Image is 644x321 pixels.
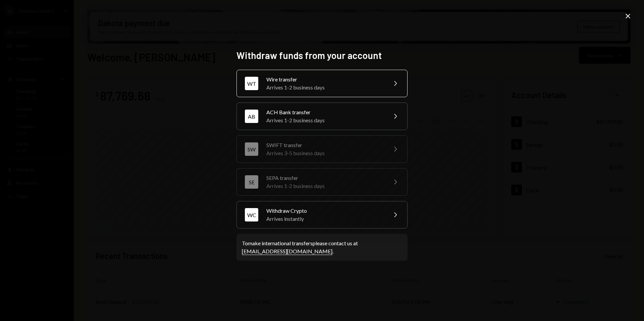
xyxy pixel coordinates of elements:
button: WCWithdraw CryptoArrives instantly [236,201,408,229]
div: Arrives 1-2 business days [266,83,383,91]
div: Arrives 1-2 business days [266,116,383,124]
button: ABACH Bank transferArrives 1-2 business days [236,103,408,130]
div: ACH Bank transfer [266,108,383,116]
div: Withdraw Crypto [266,207,383,215]
button: SWSWIFT transferArrives 3-5 business days [236,135,408,163]
div: SWIFT transfer [266,141,383,149]
button: WTWire transferArrives 1-2 business days [236,70,408,97]
a: [EMAIL_ADDRESS][DOMAIN_NAME] [242,248,332,255]
div: AB [245,110,258,123]
div: SE [245,175,258,189]
div: Arrives 3-5 business days [266,149,383,157]
div: Arrives 1-2 business days [266,182,383,190]
button: SESEPA transferArrives 1-2 business days [236,168,408,196]
h2: Withdraw funds from your account [236,49,408,62]
div: WC [245,208,258,221]
div: WT [245,77,258,90]
div: SEPA transfer [266,174,383,182]
div: SW [245,142,258,156]
div: To make international transfers please contact us at . [242,239,402,255]
div: Wire transfer [266,75,383,83]
div: Arrives instantly [266,215,383,223]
